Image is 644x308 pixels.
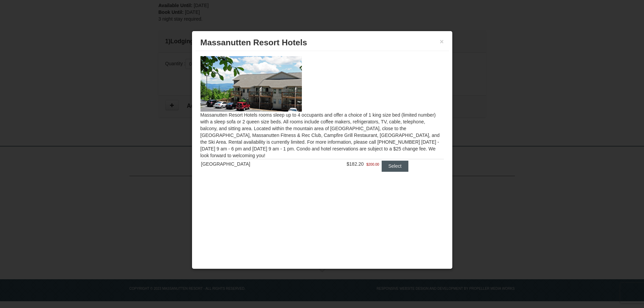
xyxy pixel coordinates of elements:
[200,38,307,47] span: Massanutten Resort Hotels
[382,161,408,171] button: Select
[195,51,449,185] div: Massanutten Resort Hotels rooms sleep up to 4 occupants and offer a choice of 1 king size bed (li...
[347,161,364,167] span: $182.20
[200,56,302,112] img: 19219026-1-e3b4ac8e.jpg
[366,161,379,168] span: $200.00
[440,38,444,45] button: ×
[201,161,307,167] div: [GEOGRAPHIC_DATA]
